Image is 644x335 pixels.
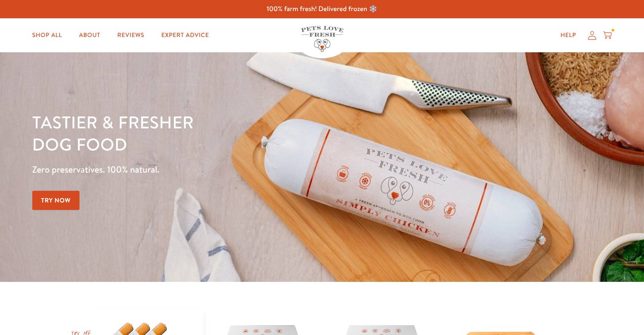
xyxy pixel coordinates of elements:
[72,27,107,44] a: About
[154,27,216,44] a: Expert Advice
[301,26,343,52] img: Pets Love Fresh
[32,111,419,155] h1: Tastier & fresher dog food
[554,27,583,44] a: Help
[111,27,151,44] a: Reviews
[26,27,69,44] a: Shop All
[32,162,419,177] p: Zero preservatives. 100% natural.
[32,191,80,210] a: Try Now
